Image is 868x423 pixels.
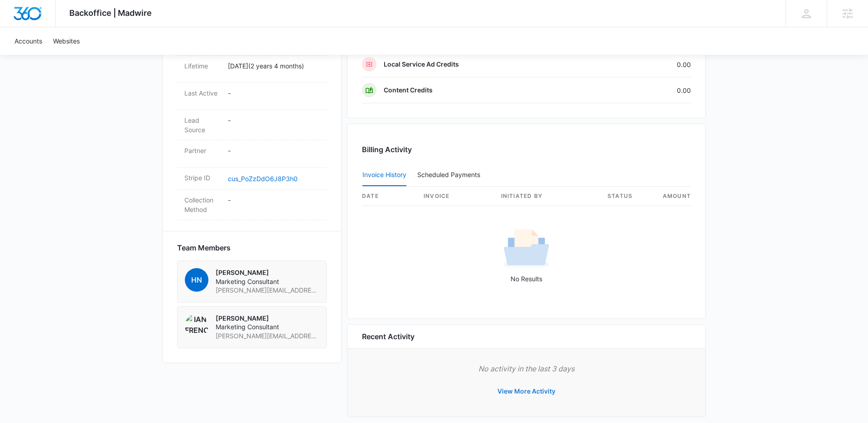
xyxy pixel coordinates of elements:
p: - [228,195,319,205]
span: Marketing Consultant [216,277,319,286]
td: 0.00 [595,77,691,103]
th: Initiated By [494,187,600,206]
dt: Collection Method [184,195,221,214]
span: [PERSON_NAME][EMAIL_ADDRESS][DOMAIN_NAME] [216,286,319,295]
div: Last Active- [177,83,327,110]
button: Invoice History [362,164,406,186]
p: Content Credits [384,86,433,95]
p: [PERSON_NAME] [216,314,319,323]
dt: Last Active [184,88,221,98]
td: 0.00 [595,52,691,77]
dt: Stripe ID [184,173,221,183]
div: Scheduled Payments [417,172,484,178]
div: Stripe IDcus_PoZzDdO6J8P3h0 [177,168,327,190]
dt: Lead Source [184,115,221,135]
h6: Recent Activity [362,331,415,342]
span: Team Members [177,242,231,253]
button: View More Activity [488,380,564,402]
dt: Partner [184,146,221,155]
div: Lead Source- [177,110,327,140]
div: Collection Method- [177,190,327,220]
a: Websites [48,27,85,55]
div: Lifetime[DATE](2 years 4 months) [177,56,327,83]
h3: Billing Activity [362,144,691,155]
img: No Results [504,226,549,272]
img: Ian French [185,314,208,337]
span: Backoffice | Madwire [69,8,152,18]
span: HN [185,268,208,292]
p: No activity in the last 3 days [362,363,691,374]
p: No Results [362,274,690,284]
a: cus_PoZzDdO6J8P3h0 [228,175,298,183]
th: invoice [416,187,494,206]
th: amount [655,187,691,206]
p: - [228,146,319,155]
p: Local Service Ad Credits [384,60,459,69]
span: Marketing Consultant [216,322,319,332]
p: - [228,88,319,98]
p: [DATE] ( 2 years 4 months ) [228,61,319,71]
dt: Lifetime [184,61,221,71]
p: - [228,115,319,125]
span: [PERSON_NAME][EMAIL_ADDRESS][DOMAIN_NAME] [216,332,319,341]
div: Partner- [177,140,327,168]
a: Accounts [9,27,48,55]
th: date [362,187,416,206]
p: [PERSON_NAME] [216,268,319,277]
th: status [600,187,655,206]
